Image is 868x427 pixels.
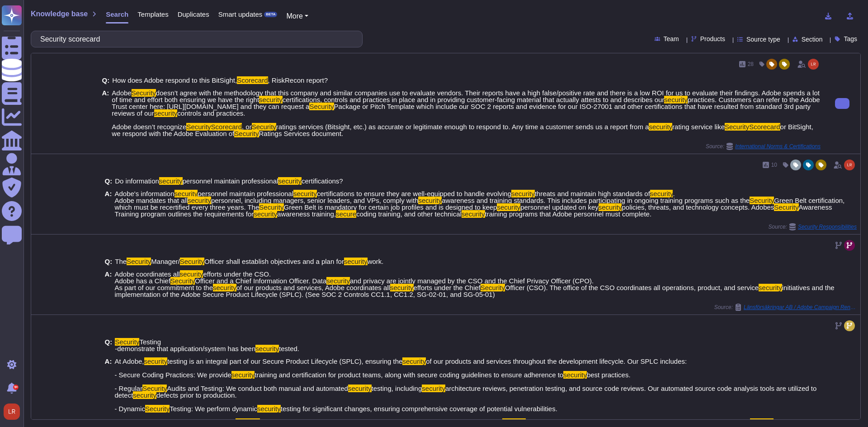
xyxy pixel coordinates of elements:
[348,385,372,392] mark: security
[259,203,283,211] mark: Security
[259,130,344,137] span: Ratings Services document.
[844,36,857,42] span: Tags
[170,405,257,413] span: Testing: We perform dynamic
[114,197,844,211] span: Green Belt certification, which must be recertified every three years. The
[170,277,195,285] mark: Security
[112,76,237,84] span: How does Adobe respond to this BitSight,
[563,371,587,379] mark: security
[462,210,485,218] mark: security
[180,258,204,265] mark: Security
[336,210,356,218] mark: secure
[186,123,242,131] mark: SecurityScorecard
[31,10,88,18] span: Knowledge base
[535,190,650,197] span: threats and maintain high standards of
[255,345,279,352] mark: security
[664,36,679,42] span: Team
[293,190,317,197] mark: security
[231,371,255,379] mark: security
[188,197,211,204] mark: security
[102,77,109,84] b: Q:
[2,402,26,422] button: user
[520,203,599,211] span: personnel updated on key
[114,284,834,298] span: initiatives and the implementation of the Adobe Secure Product Lifecycle (SPLC). (See SOC 2 Contr...
[198,190,293,197] span: personnel maintain professional
[759,284,782,291] mark: security
[283,96,665,103] span: certifications, controls and practices in place and in providing customer-facing material that ac...
[735,144,821,149] span: International Norms & Certifications
[277,210,336,218] span: awareness training,
[242,123,252,131] span: , or
[268,76,328,84] span: , RiskRecon report?
[115,258,127,265] span: The
[4,404,20,420] img: user
[798,224,857,230] span: Security Responsibilities
[114,203,832,218] span: Awareness Training program outlines the requirements for
[180,270,203,278] mark: security
[279,345,299,352] span: tested.
[127,258,151,265] mark: Security
[649,123,672,131] mark: security
[112,123,813,137] span: or BitSight, we respond with the Adobe Evaluation of
[154,109,178,117] mark: security
[302,177,343,185] span: certifications?
[255,371,563,379] span: training and certification for product teams, along with secure coding guidelines to ensure adher...
[105,338,113,352] b: Q:
[264,12,277,17] div: BETA
[286,12,302,20] span: More
[114,391,236,413] span: defects prior to production. - Dynamic
[511,190,535,197] mark: security
[114,357,144,365] span: At Adobe,
[802,36,823,42] span: Section
[211,197,419,204] span: personnel, including managers, senior leaders, and VPs, comply with
[725,123,780,131] mark: SecurityScorecard
[159,177,183,185] mark: security
[236,418,260,426] mark: Security
[414,284,481,291] span: efforts under the Chief
[175,190,198,197] mark: security
[284,203,497,211] span: Green Belt is mandatory for certain job profiles and is designed to keep
[115,338,255,352] span: Testing -demonstrate that application/system has been
[344,258,368,265] mark: security
[744,305,857,310] span: Länsförsäkringar AB / Adobe Campaign Rennewal update 20250709 (1)
[771,162,777,168] span: 10
[481,284,505,291] mark: Security
[706,143,821,150] span: Source:
[505,284,759,291] span: Officer (CSO). The office of the CSO coordinates all operations, product, and service
[114,405,557,426] span: testing for significant changes, ensuring comprehensive coverage of potential vulnerabilities. - ...
[276,123,649,131] span: ratings services (Bitsight, etc.) as accurate or legitimate enough to respond to. Any time a cust...
[418,197,442,204] mark: security
[112,89,820,103] span: doesn’t agree with the methodology that this company and similar companies use to evaluate vendor...
[105,271,112,298] b: A:
[112,89,131,97] span: Adobe
[195,277,326,285] span: Officer and a Chief Information Officer. Data
[133,391,156,399] mark: security
[748,61,754,67] span: 28
[422,385,445,392] mark: security
[106,11,128,18] span: Search
[774,203,798,211] mark: Security
[132,89,156,97] mark: Security
[102,89,109,137] b: A:
[368,258,384,265] span: work.
[204,258,344,265] span: Officer shall establish objectives and a plan for
[178,11,209,18] span: Duplicates
[145,405,170,413] mark: Security
[326,277,350,285] mark: security
[714,304,857,311] span: Source:
[167,385,348,392] span: Audits and Testing: We conduct both manual and automated
[278,177,302,185] mark: security
[114,270,271,285] span: efforts under the CSO. Adobe has a Chief
[105,190,112,217] b: A:
[237,76,268,84] mark: Scorecard
[112,103,811,117] span: Package or Pitch Template which include our SOC 2 reports and evidence for our ISO-27001 and othe...
[13,385,19,390] div: 9+
[309,103,334,110] mark: Security
[650,190,673,197] mark: security
[485,210,652,218] span: training programs that Adobe personnel must complete.
[622,203,774,211] span: policies, threats, and technology concepts. Adobes
[317,190,511,197] span: certifications to ensure they are well-equipped to handle evolving
[115,338,139,346] mark: Security
[844,160,855,170] img: user
[746,36,780,42] span: Source type
[808,59,819,70] img: user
